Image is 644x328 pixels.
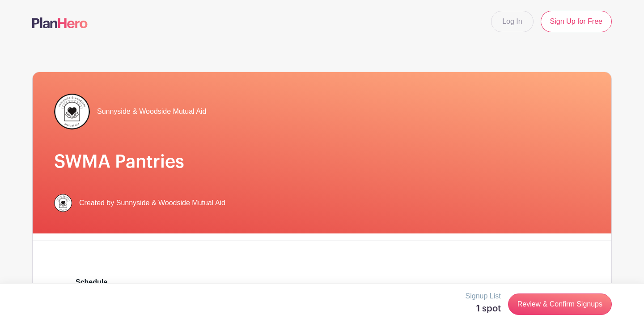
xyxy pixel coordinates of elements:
a: Log In [491,11,533,32]
img: 256.png [54,94,90,129]
strong: Schedule [76,278,107,286]
p: Signup List [466,291,501,302]
span: Sunnyside & Woodside Mutual Aid [97,106,206,117]
a: Sign Up for Free [541,11,612,32]
img: logo-507f7623f17ff9eddc593b1ce0a138ce2505c220e1c5a4e2b4648c50719b7d32.svg [32,17,88,28]
a: Review & Confirm Signups [508,293,612,315]
h1: SWMA Pantries [54,151,590,173]
img: 256.png [54,194,72,212]
span: Created by Sunnyside & Woodside Mutual Aid [79,198,225,208]
h5: 1 spot [466,303,501,314]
